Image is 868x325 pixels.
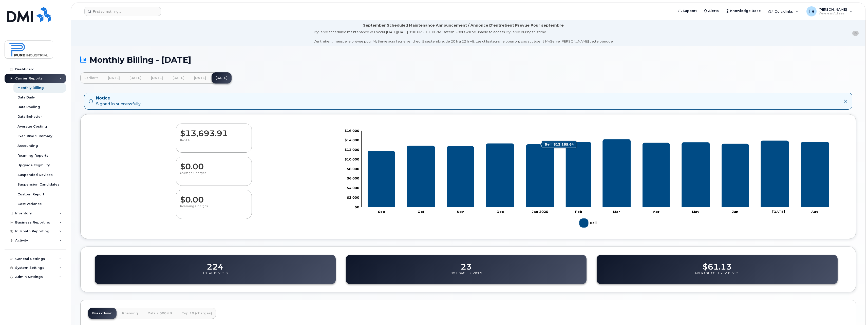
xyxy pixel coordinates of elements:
a: [DATE] [125,72,145,84]
h1: Monthly Billing - [DATE] [80,55,856,64]
p: Total Devices [203,271,228,280]
a: Data > 500MB [144,308,176,319]
a: Earlier [80,72,102,84]
tspan: [DATE] [772,210,785,214]
a: [DATE] [147,72,167,84]
tspan: Aug [811,210,819,214]
a: [DATE] [168,72,188,84]
tspan: $0 [355,205,359,209]
a: [DATE] [212,72,232,84]
div: Signed in successfully. [96,95,141,107]
tspan: Feb [575,210,582,214]
tspan: $14,000 [345,138,359,142]
g: Bell [368,139,829,207]
strong: Notice [96,95,141,101]
g: Bell [579,216,598,230]
g: Chart [345,129,835,230]
a: Roaming [118,308,142,319]
p: No Usage Devices [450,271,482,280]
a: [DATE] [104,72,124,84]
tspan: May [692,210,699,214]
dd: 23 [461,257,472,271]
p: Overage Charges [180,171,248,180]
tspan: Mar [613,210,620,214]
p: Roaming Charges [180,204,248,213]
dd: $61.13 [703,257,732,271]
tspan: Dec [497,210,504,214]
dd: $13,693.91 [180,124,248,138]
p: [DATE] [180,138,248,147]
tspan: $6,000 [347,176,359,180]
dd: $0.00 [180,157,248,171]
tspan: Jun [732,210,738,214]
g: Legend [579,216,598,230]
tspan: $10,000 [345,157,359,161]
dd: $0.00 [180,190,248,204]
tspan: $2,000 [347,195,359,199]
tspan: Sep [378,210,385,214]
button: close notification [852,31,859,36]
tspan: Oct [418,210,424,214]
tspan: Nov [457,210,464,214]
tspan: $8,000 [347,167,359,171]
tspan: $4,000 [347,186,359,190]
a: Top 10 (charges) [178,308,216,319]
dd: 224 [207,257,223,271]
a: Breakdown [88,308,117,319]
tspan: Apr [653,210,659,214]
p: Average Cost Per Device [695,271,740,280]
a: [DATE] [190,72,210,84]
div: September Scheduled Maintenance Announcement / Annonce D'entretient Prévue Pour septembre [363,23,564,28]
div: MyServe scheduled maintenance will occur [DATE][DATE] 8:00 PM - 10:00 PM Eastern. Users will be u... [313,30,614,44]
tspan: Jan 2025 [532,210,548,214]
tspan: $12,000 [345,148,359,152]
tspan: $16,000 [345,129,359,133]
